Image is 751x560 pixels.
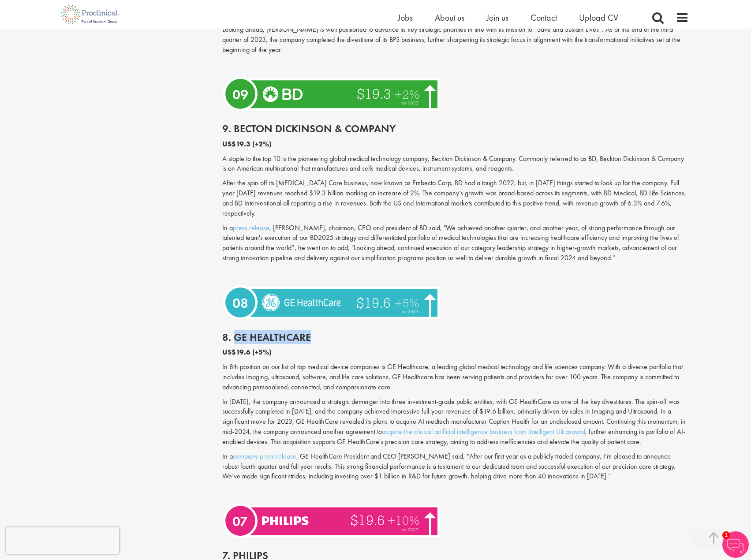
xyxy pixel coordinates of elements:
b: US$19.3 (+2%) [222,139,272,149]
p: In a , GE HealthCare President and CEO [PERSON_NAME] said, “After our first year as a publicly tr... [222,452,689,482]
a: About us [435,12,464,23]
a: Jobs [398,12,413,23]
a: Upload CV [579,12,618,23]
a: Contact [531,12,557,23]
a: acquire the clinical artificial intelligence business from Intelligent Ultrasound [382,427,585,436]
p: Looking ahead, [PERSON_NAME] is well positioned to advance its key strategic priorities in line w... [222,25,689,55]
a: company press release [233,452,296,461]
p: A staple to the top 10 is the pioneering global medical technology company, Beckton Dickinson & C... [222,154,689,174]
b: US$19.6 (+5%) [222,347,272,357]
iframe: reCAPTCHA [6,527,119,554]
h2: 8. GE HealthCare [222,332,689,343]
img: Chatbot [722,531,749,558]
p: In [DATE], the company announced a strategic demerger into three investment-grade public entities... [222,397,689,447]
a: Join us [486,12,508,23]
p: In a , [PERSON_NAME], chairman, CEO and president of BD said, "We achieved another quarter, and a... [222,223,689,263]
p: After the spin off its [MEDICAL_DATA] Care business, now known as Embecta Corp, BD had a tough 20... [222,178,689,218]
h2: 9. Becton Dickinson & Company [222,123,689,134]
a: press release [233,223,269,232]
span: 1 [722,531,730,539]
p: In 8th position on our list of top medical device companies is GE Healthcare, a leading global me... [222,362,689,392]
